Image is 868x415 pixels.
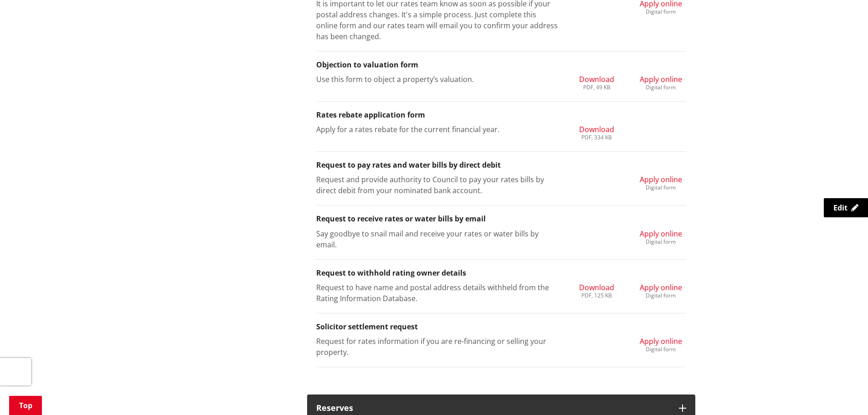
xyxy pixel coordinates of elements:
[579,85,614,90] div: PDF, 49 KB
[826,377,859,410] iframe: Messenger Launcher
[579,124,614,134] span: Download
[579,124,614,140] a: Download PDF, 334 KB
[9,396,42,415] a: Top
[640,347,682,352] div: Digital form
[640,282,682,292] span: Apply online
[640,174,682,184] span: Apply online
[833,203,847,213] span: Edit
[824,198,868,217] a: Edit
[640,239,682,245] div: Digital form
[640,336,682,352] a: Apply online Digital form
[316,111,686,119] h3: Rates rebate application form
[316,404,670,413] h3: Reserves
[640,282,682,298] a: Apply online Digital form
[316,74,558,85] p: Use this form to object a property’s valuation.
[316,282,558,304] p: Request to have name and postal address details withheld from the Rating Information Database.
[316,174,558,196] p: Request and provide authority to Council to pay your rates bills by direct debit from your nomina...
[579,74,614,84] span: Download
[316,228,558,250] p: Say goodbye to snail mail and receive your rates or water bills by email.
[640,336,682,346] span: Apply online
[640,229,682,239] span: Apply online
[640,85,682,90] div: Digital form
[579,293,614,298] div: PDF, 125 KB
[316,61,686,69] h3: Objection to valuation form
[640,74,682,90] a: Apply online Digital form
[316,161,686,169] h3: Request to pay rates and water bills by direct debit
[579,135,614,140] div: PDF, 334 KB
[579,282,614,298] a: Download PDF, 125 KB
[579,74,614,90] a: Download PDF, 49 KB
[579,282,614,292] span: Download
[640,185,682,190] div: Digital form
[316,215,686,223] h3: Request to receive rates or water bills by email
[640,174,682,190] a: Apply online Digital form
[640,9,682,15] div: Digital form
[640,228,682,245] a: Apply online Digital form
[316,336,558,358] p: Request for rates information if you are re-financing or selling your property.
[640,293,682,298] div: Digital form
[316,323,686,331] h3: Solicitor settlement request
[640,74,682,84] span: Apply online
[316,124,558,135] p: Apply for a rates rebate for the current financial year.
[316,269,686,277] h3: Request to withhold rating owner details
